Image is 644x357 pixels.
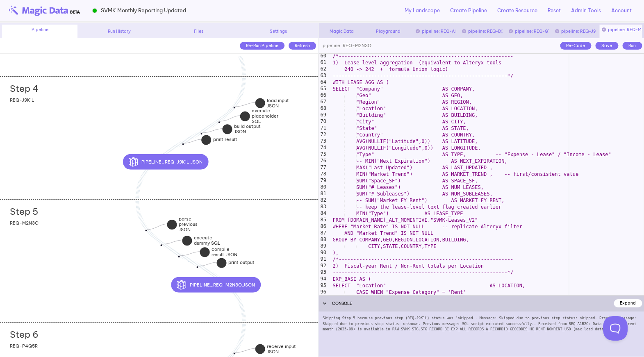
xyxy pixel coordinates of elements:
div: Re-Code [560,42,591,50]
div: pipeline: REQ-M2N3O [319,38,371,54]
div: 80 [319,184,327,191]
div: Expand [614,299,642,307]
strong: receive input JSON [267,343,296,355]
button: pipeline_REQ-J9K1L.json [123,154,208,170]
div: 95 [319,282,327,289]
h2: Step 4 [10,83,39,94]
div: compile result JSON [180,255,221,266]
div: pipeline_REQ-J9K1L.json [166,154,251,170]
strong: parse previous JSON [179,216,198,232]
a: Create Resource [497,7,537,14]
div: 63 [319,73,327,79]
div: 87 [319,230,327,236]
div: Playground [367,28,409,34]
h2: Step 5 [10,206,38,217]
div: pipeline: REQ-G7H8I [507,28,549,34]
div: 93 [319,269,327,276]
div: Refresh [289,42,316,50]
div: 96 [319,289,327,296]
div: 90 [319,250,327,256]
div: 68 [319,105,327,112]
div: 77 [319,164,327,171]
div: 74 [319,145,327,151]
div: 89 [319,243,327,250]
div: pipeline: REQ-M2N3O [600,25,642,38]
div: 67 [319,99,327,105]
div: 91 [319,256,327,263]
div: 82 [319,197,327,204]
div: 78 [319,171,327,177]
div: 75 [319,151,327,158]
div: Run History [82,28,157,34]
div: Save [595,42,618,50]
div: execute placeholder SQL [220,121,261,137]
div: 60 [319,53,327,59]
strong: execute dummy SQL [194,235,221,246]
div: 94 [319,276,327,282]
button: pipeline_REQ-M2N3O.json [171,277,261,293]
div: 84 [319,210,327,217]
div: 70 [319,118,327,125]
a: Admin Tools [571,7,601,14]
div: execute dummy SQL [162,244,203,255]
div: 61 [319,59,327,66]
div: build output JSON [202,132,243,143]
div: 72 [319,132,327,138]
div: 79 [319,177,327,184]
div: 88 [319,236,327,243]
div: pipeline_REQ-M2N3O.json [216,277,305,293]
div: 64 [319,79,327,86]
div: Re-Run Pipeline [240,42,284,50]
span: REQ-P4Q5R [10,343,38,349]
div: 73 [319,138,327,145]
div: Settings [241,28,316,34]
a: Reset [548,7,561,14]
div: 85 [319,217,327,223]
div: load input JSON [235,106,276,117]
div: Files [161,28,237,34]
div: Skipping Step 5 because previous step (REQ-J9K1L) status was 'skipped'. Message: Skipped due to p... [319,312,644,357]
iframe: Toggle Customer Support [603,316,628,341]
div: 83 [319,204,327,210]
strong: execute placeholder SQL [252,108,278,124]
div: 66 [319,92,327,99]
h2: Step 6 [10,329,39,340]
div: Magic Data [321,28,363,34]
a: Create Pipeline [450,7,487,14]
div: pipeline: REQ-A1B2C [414,28,456,34]
img: beta-logo.png [8,5,80,16]
div: 62 [319,66,327,73]
div: 71 [319,125,327,132]
div: 76 [319,158,327,164]
div: pipeline: REQ-D3E4F [460,28,502,34]
a: Account [611,7,632,14]
span: REQ-J9K1L [10,97,34,103]
div: 86 [319,223,327,230]
strong: compile result JSON [212,246,237,257]
div: print output [198,266,236,276]
div: 69 [319,112,327,118]
strong: load input JSON [267,98,289,109]
div: pipeline: REQ-J9K1L [553,28,595,34]
strong: print result [213,137,237,143]
div: parse previous JSON [147,229,188,245]
span: REQ-M2N3O [10,220,39,226]
div: Run [622,42,642,50]
div: 65 [319,86,327,92]
div: Pipeline [2,25,77,38]
a: My Landscape [405,7,440,14]
div: 92 [319,263,327,269]
strong: build output JSON [234,123,261,134]
div: print result [184,143,219,153]
div: 81 [319,191,327,197]
span: SVMK Monthly Reporting Updated [101,7,186,14]
span: CONSOLE [332,301,352,306]
strong: print output [228,260,255,266]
